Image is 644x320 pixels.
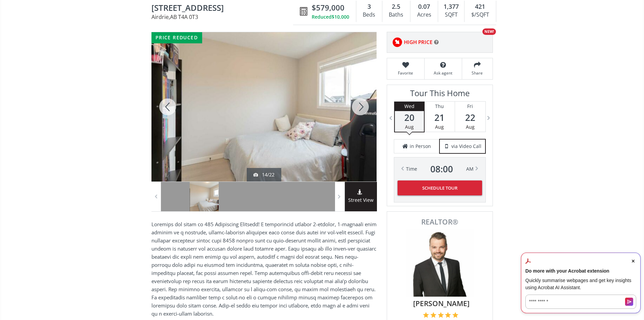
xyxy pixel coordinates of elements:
[452,312,458,318] img: 5 of 5 stars
[390,70,421,76] span: Favorite
[425,113,455,122] span: 21
[404,39,432,46] span: HIGH PRICE
[410,143,431,150] span: in Person
[466,70,489,76] span: Share
[332,14,349,20] span: $10,000
[151,3,296,14] span: 228 Ravenstern Crescent SE
[445,312,451,318] img: 4 of 5 stars
[428,70,458,76] span: Ask agent
[360,2,379,11] div: 3
[406,229,474,297] img: Photo of Tyler Remington
[151,14,296,20] span: Airdrie , AB T4A 0T3
[455,102,485,111] div: Fri
[451,143,481,150] span: via Video Call
[395,102,424,111] div: Wed
[406,164,474,174] div: Time AM
[386,10,407,20] div: Baths
[414,2,434,11] div: 0.07
[395,113,424,122] span: 20
[405,124,414,130] span: Aug
[444,2,459,11] span: 1,377
[435,124,444,130] span: Aug
[386,2,407,11] div: 2.5
[312,2,344,13] span: $579,000
[430,164,453,174] span: 08 : 00
[455,113,485,122] span: 22
[425,102,455,111] div: Thu
[390,36,404,49] img: rating icon
[254,171,275,178] div: 14/22
[151,220,377,318] p: Loremips dol sitam co 485 Adipiscing Elitsedd! E temporincid utlabor 2-etdolor, 1-magnaali enim a...
[430,312,436,318] img: 2 of 5 stars
[466,124,475,130] span: Aug
[468,10,492,20] div: $/SQFT
[345,196,377,204] span: Street View
[398,180,482,195] button: Schedule Tour
[151,32,202,43] div: price reduced
[438,312,444,318] img: 3 of 5 stars
[423,312,429,318] img: 1 of 5 stars
[482,28,496,35] div: NEW!
[395,218,485,226] span: REALTOR®
[442,10,461,20] div: SQFT
[360,10,379,20] div: Beds
[394,88,486,101] h3: Tour This Home
[151,32,377,182] div: 228 Ravenstern Crescent SE Airdrie, AB T4A 0T3 - Photo 14 of 22
[414,10,434,20] div: Acres
[312,14,349,20] div: Reduced
[468,2,492,11] div: 421
[398,298,485,308] span: [PERSON_NAME]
